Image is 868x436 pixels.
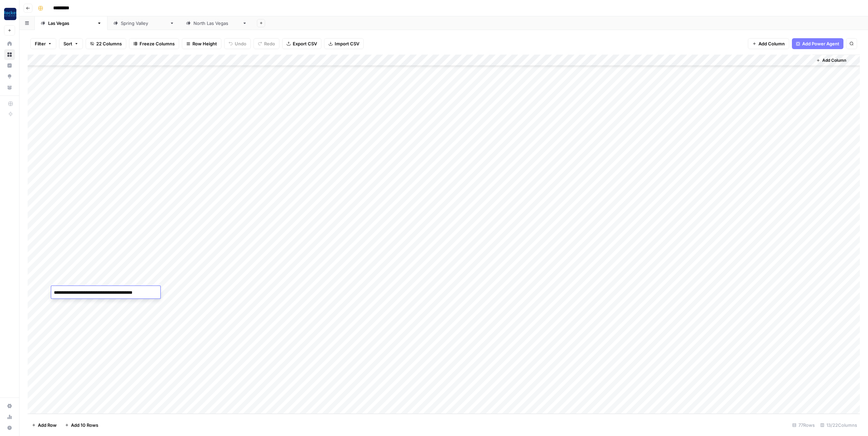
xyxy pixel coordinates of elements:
button: Undo [224,38,251,49]
button: Filter [30,38,56,49]
span: 22 Columns [96,40,122,47]
a: [GEOGRAPHIC_DATA] [35,16,107,30]
span: Add Column [822,57,846,63]
div: 77 Rows [790,420,818,431]
span: Row Height [192,40,217,47]
a: [GEOGRAPHIC_DATA] [180,16,253,30]
a: Usage [4,411,15,422]
div: [GEOGRAPHIC_DATA] [121,20,167,27]
span: Redo [264,40,275,47]
span: Freeze Columns [140,40,175,47]
a: Settings [4,401,15,411]
span: Sort [63,40,72,47]
button: Add Power Agent [792,38,843,49]
button: Add 10 Rows [61,420,102,431]
a: Insights [4,60,15,71]
a: Your Data [4,82,15,93]
span: Add Power Agent [802,40,839,47]
button: Import CSV [324,38,364,49]
a: Browse [4,49,15,60]
span: Import CSV [335,40,359,47]
div: [GEOGRAPHIC_DATA] [193,20,240,27]
span: Undo [235,40,246,47]
button: Add Column [748,38,789,49]
a: Opportunities [4,71,15,82]
div: 13/22 Columns [818,420,860,431]
button: Redo [254,38,279,49]
button: Add Column [813,56,849,65]
button: Freeze Columns [129,38,179,49]
a: Home [4,38,15,49]
span: Filter [35,40,46,47]
img: Rocket Pilots Logo [4,8,16,20]
a: [GEOGRAPHIC_DATA] [107,16,180,30]
button: Export CSV [282,38,321,49]
button: Help + Support [4,422,15,433]
span: Add Column [758,40,785,47]
div: [GEOGRAPHIC_DATA] [48,20,94,27]
button: 22 Columns [86,38,126,49]
span: Export CSV [293,40,317,47]
button: Row Height [182,38,221,49]
button: Workspace: Rocket Pilots [4,5,15,23]
button: Add Row [28,420,61,431]
button: Sort [59,38,83,49]
span: Add 10 Rows [71,422,98,428]
span: Add Row [38,422,57,428]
